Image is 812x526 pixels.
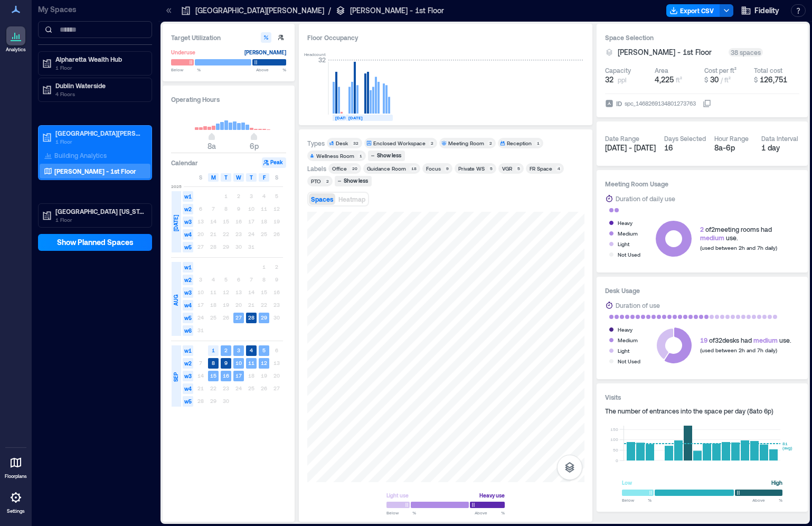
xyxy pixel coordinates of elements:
[183,275,193,285] span: w2
[616,300,660,311] div: Duration of use
[336,139,348,147] div: Desk
[666,4,720,17] button: Export CSV
[704,76,708,83] span: $
[3,23,29,56] a: Analytics
[224,347,228,353] text: 2
[263,173,266,182] span: F
[5,473,27,480] p: Floorplans
[367,165,406,172] div: Guidance Room
[605,66,631,74] div: Capacity
[2,450,30,483] a: Floorplans
[207,142,216,151] span: 8a
[248,360,254,366] text: 11
[729,48,763,57] div: 38 spaces
[555,165,562,172] div: 4
[212,347,215,353] text: 1
[409,165,418,172] div: 18
[183,300,193,311] span: w4
[622,497,652,503] span: Below %
[655,75,674,84] span: 4,225
[502,165,512,172] div: VGR
[256,67,286,73] span: Above %
[183,396,193,407] span: w5
[244,47,286,58] div: [PERSON_NAME]
[487,140,494,146] div: 2
[664,143,706,153] div: 16
[655,66,668,74] div: Area
[700,336,707,344] span: 19
[357,153,364,159] div: 1
[316,152,354,159] div: Wellness Room
[54,151,107,159] p: Building Analytics
[618,218,632,228] div: Heavy
[515,165,522,172] div: 5
[38,234,152,251] button: Show Planned Spaces
[212,360,215,366] text: 8
[618,47,724,58] button: [PERSON_NAME] - 1st Floor
[7,508,25,514] p: Settings
[224,173,228,182] span: T
[171,157,198,168] h3: Calendar
[342,176,370,186] div: Show less
[171,183,182,190] span: 2025
[38,4,152,15] p: My Spaces
[350,165,359,172] div: 20
[375,151,403,161] div: Show less
[386,510,416,516] span: Below %
[54,167,136,175] p: [PERSON_NAME] - 1st Floor
[700,234,724,241] span: medium
[448,139,484,147] div: Meeting Room
[710,75,719,84] span: 30
[618,239,629,249] div: Light
[235,372,242,379] text: 17
[605,32,799,43] h3: Space Selection
[754,5,779,16] span: Fidelity
[183,371,193,381] span: w3
[332,165,347,172] div: Office
[714,143,753,153] div: 8a - 6p
[605,179,799,189] h3: Meeting Room Usage
[183,358,193,369] span: w2
[335,115,350,120] text: [DATE]
[210,372,216,379] text: 15
[335,176,372,186] button: Show less
[55,215,144,224] p: 1 Floor
[338,195,365,203] span: Heatmap
[348,115,363,120] text: [DATE]
[199,173,202,182] span: S
[610,427,618,432] tspan: 150
[261,360,267,366] text: 12
[183,204,193,214] span: w2
[704,74,750,85] button: $ 30 / ft²
[771,477,782,488] div: High
[700,347,777,353] span: (used between 2h and 7h daily)
[261,314,267,321] text: 29
[237,347,240,353] text: 3
[613,447,618,453] tspan: 50
[605,392,799,402] h3: Visits
[183,345,193,356] span: w1
[386,490,409,501] div: Light use
[754,66,782,74] div: Total cost
[236,173,241,182] span: W
[309,193,335,205] button: Spaces
[479,490,505,501] div: Heavy use
[664,134,706,143] div: Days Selected
[458,165,485,172] div: Private WS
[618,324,632,335] div: Heavy
[618,335,638,345] div: Medium
[760,75,787,84] span: 126,751
[754,76,758,83] span: $
[3,485,29,518] a: Settings
[311,195,333,203] span: Spaces
[605,74,650,85] button: 32 ppl
[704,66,737,74] div: Cost per ft²
[624,98,697,109] div: spc_1468269134801273763
[618,228,638,239] div: Medium
[172,215,180,231] span: [DATE]
[55,90,144,98] p: 4 Floors
[605,74,613,85] span: 32
[307,32,584,43] div: Floor Occupancy
[55,207,144,215] p: [GEOGRAPHIC_DATA] [US_STATE]
[700,225,777,242] div: of 2 meeting rooms had use.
